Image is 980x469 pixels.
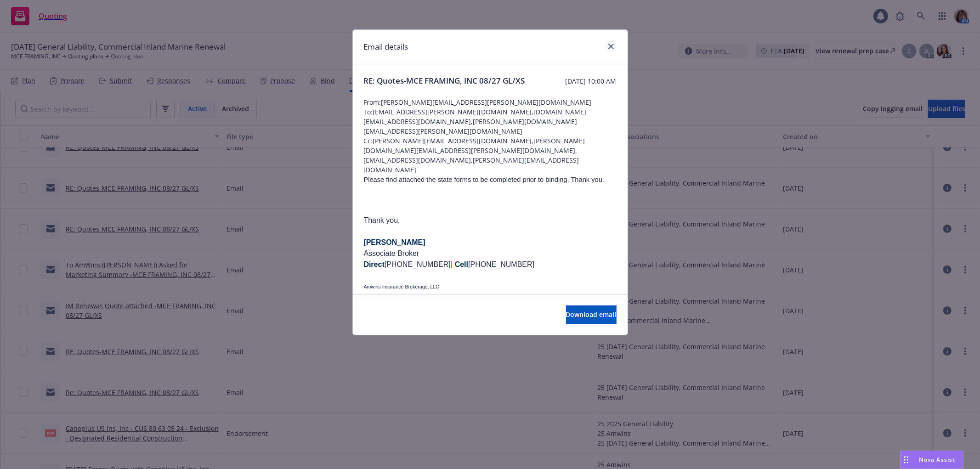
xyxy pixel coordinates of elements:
span: | [451,260,453,268]
div: Drag to move [901,451,912,469]
a: close [606,41,617,52]
span: Direct [364,260,385,268]
span: Cc: [PERSON_NAME][EMAIL_ADDRESS][DOMAIN_NAME],[PERSON_NAME][DOMAIN_NAME][EMAIL_ADDRESS][PERSON_NA... [364,136,617,175]
h1: Email details [364,41,408,53]
button: Download email [566,305,617,324]
span: [DATE] 10:00 AM [566,76,617,86]
span: Associate Broker [364,249,419,257]
span: Thank you, [364,216,400,224]
span: RE: Quotes-MCE FRAMING, INC 08/27 GL/XS [364,75,525,86]
span: [PERSON_NAME] [364,238,425,246]
span: Amwins Insurance Brokerage, LLC [364,284,440,289]
span: Cell [455,260,468,268]
span: Please find attached the state forms to be completed prior to binding. Thank you. [364,176,605,183]
button: Nova Assist [900,451,963,469]
span: Download email [566,310,617,319]
span: From: [PERSON_NAME][EMAIL_ADDRESS][PERSON_NAME][DOMAIN_NAME] [364,97,617,107]
span: Nova Assist [919,456,956,463]
span: To: [EMAIL_ADDRESS][PERSON_NAME][DOMAIN_NAME],[DOMAIN_NAME][EMAIL_ADDRESS][DOMAIN_NAME],[PERSON_N... [364,107,617,136]
span: [PHONE_NUMBER] [PHONE_NUMBER] [385,260,534,268]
